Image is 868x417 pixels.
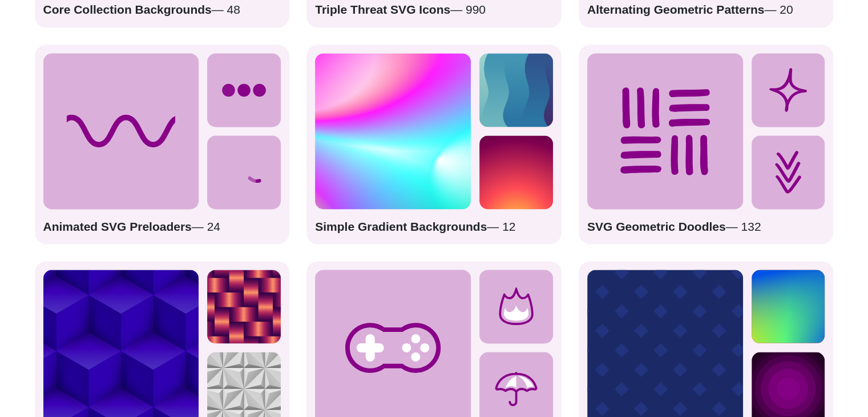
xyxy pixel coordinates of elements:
strong: SVG Geometric Doodles [587,220,726,233]
strong: Core Collection Backgrounds [43,3,212,16]
strong: Alternating Geometric Patterns [587,3,764,16]
strong: Animated SVG Preloaders [43,220,192,233]
p: — 48 [43,1,281,19]
img: glowing yellow warming the purple vector sky [479,135,553,209]
p: — 24 [43,218,281,236]
p: — 20 [587,1,825,19]
img: red shiny ribbon woven into a pattern [207,270,281,343]
p: — 132 [587,218,825,236]
img: alternating gradient chain from purple to green [479,53,553,127]
p: — 990 [315,1,553,19]
strong: Triple Threat SVG Icons [315,3,450,16]
img: colorful radial mesh gradient rainbow [315,53,471,209]
strong: Simple Gradient Backgrounds [315,220,487,233]
p: — 12 [315,218,553,236]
